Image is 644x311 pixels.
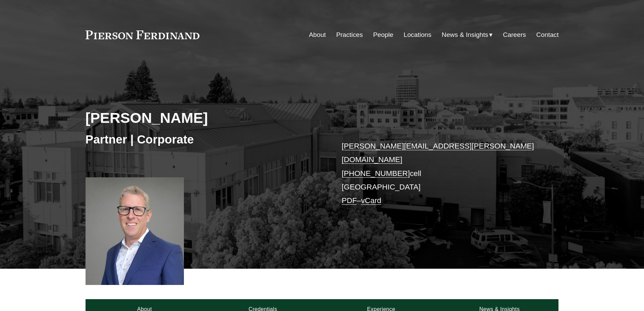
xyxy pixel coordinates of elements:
[373,28,393,41] a: People
[86,132,322,147] h3: Partner | Corporate
[86,109,322,127] h2: [PERSON_NAME]
[342,196,357,205] a: PDF
[309,28,326,41] a: About
[361,196,381,205] a: vCard
[442,29,488,41] span: News & Insights
[342,139,539,208] p: cell [GEOGRAPHIC_DATA] –
[503,28,526,41] a: Careers
[342,169,410,178] a: [PHONE_NUMBER]
[404,28,431,41] a: Locations
[536,28,558,41] a: Contact
[342,142,534,164] a: [PERSON_NAME][EMAIL_ADDRESS][PERSON_NAME][DOMAIN_NAME]
[442,28,493,41] a: folder dropdown
[336,28,363,41] a: Practices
